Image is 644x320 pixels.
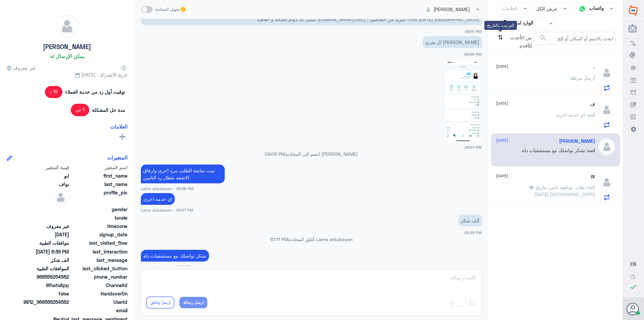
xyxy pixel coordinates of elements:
span: UserId [70,299,127,306]
span: ابو [20,172,69,179]
span: 08:57 PM [465,145,482,149]
h5: [PERSON_NAME] [43,43,91,51]
img: defaultAdmin.png [598,174,615,191]
span: من الأحدث للأقدم [505,32,534,51]
h6: المتغيرات [107,154,127,161]
p: 16/9/2025, 9:39 PM [459,215,482,226]
input: ابحث بالإسم أو المكان أو إلخ.. [534,32,615,44]
span: 2025-09-16T18:39:40.098Z [20,248,69,255]
span: Lama aldubayan - 10:11 PM [141,264,192,270]
button: EN [630,261,636,268]
span: EN [630,261,636,267]
span: last_clicked_button [70,265,127,272]
span: first_name [70,172,127,179]
span: 09:06 PM [265,151,285,157]
span: W [529,184,534,190]
span: last_interaction [70,248,127,255]
p: [PERSON_NAME] انضم إلى المحادثة [141,150,482,157]
span: 08:51 PM [465,29,482,34]
span: search [539,34,547,42]
span: : نشكر تواصلك مع مستشفيات دلة [522,147,588,153]
span: توقيت أول رد من خدمة العملاء [65,88,125,95]
span: 1 س [71,104,90,116]
span: غير معروف [7,64,36,71]
span: Lama aldubayan - 09:07 PM [141,207,193,213]
span: null [20,307,69,314]
img: Widebot Logo [629,5,638,16]
div: العلامات [500,5,518,13]
p: 16/9/2025, 9:07 PM [141,193,175,205]
span: locale [70,214,127,221]
span: last_name [70,181,127,188]
h6: العلامات [110,124,127,130]
span: نواف [20,181,69,188]
span: أرسل مرفقًا [571,75,595,81]
span: profile_pic [70,189,127,204]
span: : الغاء طلب موافقة تامين بتاريخ [DATE] [GEOGRAPHIC_DATA] [534,184,595,197]
span: انت [588,147,595,153]
img: defaultAdmin.png [52,189,69,206]
p: Lama aldubayan أغلق المحادثة [141,236,482,243]
p: 16/9/2025, 8:55 PM [423,36,482,48]
span: timezone [70,223,127,230]
span: last_message [70,257,127,264]
span: تاريخ الأشتراك : [DATE] [7,71,127,78]
span: غير معروف [20,223,69,230]
span: email [70,307,127,314]
button: search [539,33,547,44]
span: 966555254552 [20,273,69,280]
span: false [20,290,69,297]
img: defaultAdmin.png [598,64,615,81]
p: 16/9/2025, 10:11 PM [141,250,209,262]
h5: . [594,64,595,70]
span: : اي خدمه اخرى [556,112,588,118]
span: موافقات الطبية [20,239,69,246]
span: اسم المتغير [70,164,127,171]
i: ⇅ [498,32,503,49]
span: [DATE] [496,173,508,179]
img: 628945296753930.jpg [444,60,482,142]
img: defaultAdmin.png [56,15,78,38]
span: [DATE] [496,137,508,143]
span: phone_number [70,273,127,280]
span: [DATE] [496,100,508,106]
span: 15 د [45,86,63,98]
span: 08:55 PM [464,52,482,56]
h5: W [591,174,595,180]
span: 10:11 PM [270,236,288,242]
i: check [629,283,637,291]
span: gender [70,206,127,213]
p: 16/9/2025, 9:06 PM [141,165,225,183]
span: ChannelId [70,282,127,289]
span: الموافقات الطبية [20,265,69,272]
button: ارسل رسالة [179,297,207,308]
img: whatsapp.png [577,4,587,14]
span: . [570,75,571,81]
h5: ابو نواف [559,138,595,144]
span: null [20,206,69,213]
span: انت [588,112,595,118]
button: ارسل واغلق [146,296,174,309]
h5: ف [590,101,595,107]
span: [DATE] [496,63,508,70]
img: defaultAdmin.png [598,101,615,118]
span: 2025-02-13T08:20:42.283Z [20,231,69,238]
span: last_visited_flow [70,239,127,246]
span: HandoverOn [70,290,127,297]
span: 09:39 PM [464,230,482,235]
h6: يمكن الإرسال له [50,53,84,59]
img: defaultAdmin.png [598,138,615,155]
span: الف شكر [20,257,69,264]
div: الترتيب بالتاريخ [484,21,517,30]
span: مدة حل المشكلة [92,106,125,113]
span: 9812_966555254552 [20,299,69,306]
span: null [20,214,69,221]
span: تحويل المحادثة [155,6,180,12]
span: 2 [20,282,69,289]
span: Lama aldubayan - 09:06 PM [141,186,194,191]
button: الصورة الشخصية [627,303,640,315]
span: قيمة المتغير [20,164,69,171]
span: signup_date [70,231,127,238]
img: yourInbox.svg [500,18,511,29]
